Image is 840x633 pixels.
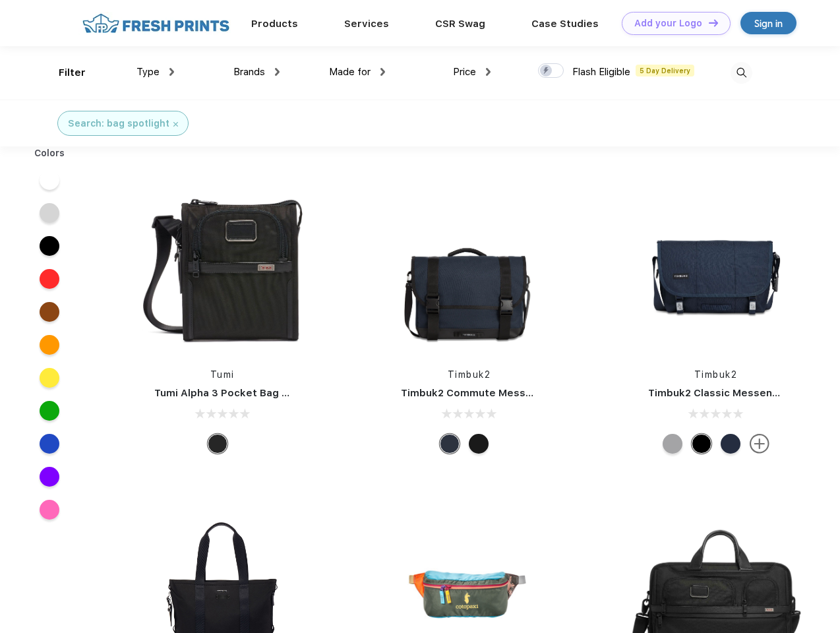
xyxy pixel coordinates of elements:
img: filter_cancel.svg [173,122,178,127]
div: Eco Nautical [440,434,460,454]
img: dropdown.png [275,68,280,76]
img: DT [709,19,718,26]
a: Timbuk2 [694,369,738,380]
span: Price [453,66,476,78]
div: Sign in [754,16,783,31]
div: Colors [24,146,75,160]
a: Tumi Alpha 3 Pocket Bag Small [154,387,309,399]
img: more.svg [750,434,769,454]
img: dropdown.png [486,68,491,76]
div: Filter [59,65,86,80]
a: Timbuk2 Classic Messenger Bag [648,387,812,399]
span: Brands [233,66,265,78]
a: Timbuk2 Commute Messenger Bag [401,387,578,399]
img: fo%20logo%202.webp [78,12,233,35]
a: Products [251,18,298,30]
div: Add your Logo [634,18,702,29]
img: dropdown.png [169,68,174,76]
img: func=resize&h=266 [381,179,556,355]
span: 5 Day Delivery [636,65,694,76]
img: func=resize&h=266 [628,179,804,355]
img: desktop_search.svg [731,62,752,84]
img: dropdown.png [380,68,385,76]
img: func=resize&h=266 [135,179,310,355]
div: Black [208,434,227,454]
span: Type [136,66,160,78]
span: Flash Eligible [572,66,630,78]
span: Made for [329,66,371,78]
div: Eco Black [692,434,711,454]
a: Tumi [210,369,235,380]
a: Timbuk2 [448,369,491,380]
div: Eco Nautical [721,434,740,454]
div: Eco Rind Pop [663,434,682,454]
div: Eco Black [469,434,489,454]
a: Sign in [740,12,796,34]
div: Search: bag spotlight [68,117,169,131]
